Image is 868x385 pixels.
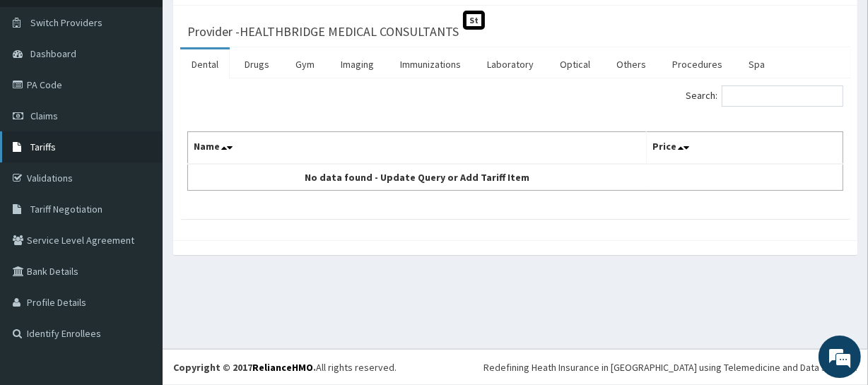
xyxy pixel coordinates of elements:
[389,49,472,79] a: Immunizations
[188,132,647,165] th: Name
[686,85,843,107] label: Search:
[187,25,459,38] h3: Provider - HEALTHBRIDGE MEDICAL CONSULTANTS
[252,361,313,374] a: RelianceHMO
[284,49,326,79] a: Gym
[329,49,385,79] a: Imaging
[163,349,868,385] footer: All rights reserved.
[30,203,102,215] span: Tariff Negotiation
[722,85,843,107] input: Search:
[646,132,843,165] th: Price
[180,49,230,79] a: Dental
[30,16,102,29] span: Switch Providers
[737,49,776,79] a: Spa
[30,141,56,153] span: Tariffs
[549,49,602,79] a: Optical
[463,11,485,30] span: St
[476,49,545,79] a: Laboratory
[188,164,647,191] td: No data found - Update Query or Add Tariff Item
[173,361,316,374] strong: Copyright © 2017 .
[30,109,58,122] span: Claims
[233,49,281,79] a: Drugs
[483,360,857,374] div: Redefining Heath Insurance in [GEOGRAPHIC_DATA] using Telemedicine and Data Science!
[605,49,657,79] a: Others
[30,47,76,60] span: Dashboard
[661,49,734,79] a: Procedures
